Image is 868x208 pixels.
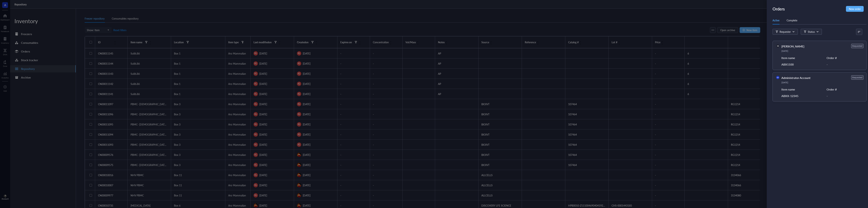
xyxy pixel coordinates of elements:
div: [DATE] [781,50,804,52]
div: [PERSON_NAME] [781,44,804,49]
span: ABX1100 [781,62,794,66]
span: ABXX-12345 [781,94,798,98]
div: Status [808,30,815,34]
span: AA [777,77,779,78]
div: - [827,62,858,67]
span: New order [849,6,861,11]
div: Order # [827,55,858,60]
div: Item name [781,87,821,92]
div: [DATE] [781,81,810,84]
button: New order [846,6,864,12]
div: Complete [787,18,797,22]
div: Active [773,18,779,22]
div: Administrator Account [781,75,810,80]
div: Requester [780,30,791,34]
div: Order # [827,87,858,92]
div: Item name [781,55,821,60]
div: Orders [773,6,785,12]
div: Requested [852,45,862,47]
div: Requested [852,76,862,79]
span: GB [777,45,778,47]
div: - [827,93,858,98]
